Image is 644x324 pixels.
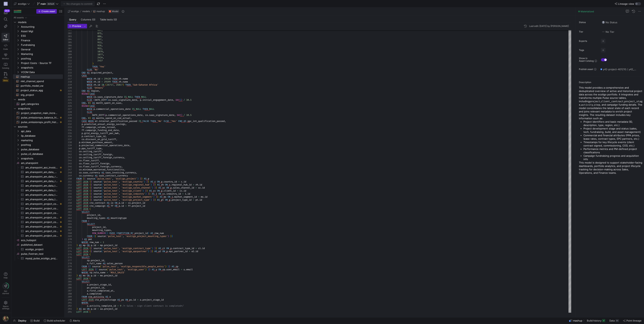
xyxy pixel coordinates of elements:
span: (0) [114,18,117,21]
span: Monitor [2,57,9,60]
div: Press SPACE to select this row. [13,61,63,65]
span: am_sharepoint_am_data_recorded_data_pre_2024​​​​​​​​​ [25,179,58,183]
span: rh [93,80,96,83]
span: name [123,77,128,80]
span: THEN [112,77,117,80]
button: No statusNo Status [601,20,618,25]
div: 216 [68,74,72,77]
a: am_sharepoint​​​​​​​​ [13,161,63,165]
a: am_sharepoint_project_costs_epra​​​​​​​​​ [13,211,63,215]
span: AS [87,71,90,74]
span: eco_hubspot​​​​​​​​ [21,238,62,242]
span: , [137,98,139,101]
span: ) [92,62,93,65]
span: CASE [82,74,87,77]
span: Columns [81,18,95,21]
span: mkt_channel_spend​​​​​​​​​​ [21,79,58,83]
p: This model provides a comprehensive and deduplicated overview of active and historical project da... [579,86,642,120]
span: WHEN [87,83,92,86]
a: am_sharepoint_am_data_table_tariffs​​​​​​​​​ [13,197,63,202]
span: am_sharepoint_am_data_recorded_data_post_2024​​​​​​​​​ [25,174,58,179]
span: = [101,77,103,80]
a: am_sharepoint_am_data_recorded_data_post_2024​​​​​​​​​ [13,174,63,179]
div: Press SPACE to select this row. [13,38,63,43]
div: 218 [68,80,72,83]
span: Point lineage [626,319,642,322]
span: published_dataset​​​​​​​​ [21,243,62,247]
button: Preview [68,24,83,28]
span: DAY [176,98,180,101]
div: Press SPACE to select this row. [13,47,63,52]
span: , [101,47,103,50]
button: Help [2,271,10,280]
span: THEN [125,83,131,86]
span: Experts [579,40,598,42]
span: snapshots [18,106,62,111]
span: , [101,35,103,38]
span: General [21,47,62,52]
span: ESG [21,34,62,38]
span: y42-project-401210 / y42_ecoligo_main / mashup [603,68,636,71]
a: am_sharepoint_am_data_table_fx​​​​​​​​​ [13,188,63,192]
div: 212 [68,62,72,65]
span: IS [124,95,127,98]
span: am_sharepoint_project_costs_omvisits​​​​​​​​​ [25,229,58,233]
button: https://storage.googleapis.com/y42-prod-data-exchange/images/7e7RzXvUWcEhWhf8BYUbRCghczaQk4zBh2Nv... [2,315,10,322]
span: , [103,53,104,56]
button: No tierNo Tier [601,29,615,34]
a: PRsBeta [2,71,10,83]
span: ROUND [82,92,88,95]
span: Get started [2,290,9,294]
a: Spacesettings [2,299,10,311]
span: Create asset [41,10,55,13]
button: ecoligo [13,1,31,6]
span: NULL [141,95,146,98]
span: iip_database [21,134,62,138]
div: Press SPACE to select this row. [13,97,63,102]
span: snapshots [21,156,62,161]
div: 4K [615,319,619,322]
div: Press SPACE to select this row. [13,242,63,247]
span: co [108,98,111,101]
span: . [96,80,97,83]
span: Finance [21,38,62,43]
div: Press SPACE to select this row. [13,29,63,33]
div: 207 [68,47,72,50]
div: Last edit: [DATE] by [PERSON_NAME] [529,25,569,27]
a: ga4_categories​​​​​​ [13,102,63,106]
div: Press SPACE to select this row. [13,33,63,38]
span: initial_engagement_date [143,98,173,101]
button: Create asset [36,9,57,14]
span: ) [180,98,181,101]
span: Space settings [2,305,9,310]
span: models [82,10,90,13]
span: IN [101,83,104,86]
a: Catalog [2,61,10,71]
span: acquired_project [91,71,112,74]
span: , [101,44,103,47]
span: co [93,95,96,98]
span: = [101,80,103,83]
span: mysql_pulse_ecoligo_project​​​​​​​​​ [25,256,58,261]
div: Press SPACE to select this row. [13,20,63,24]
button: 364 [2,9,10,16]
span: 2434 [97,56,103,59]
span: No Tier [602,30,614,33]
span: Query [69,18,76,21]
span: ecoligo_project​​​​​​​​​ [25,247,58,252]
a: am_sharepoint_project_costs_insurance_claims​​​​​​​​​ [13,215,63,220]
span: Help [3,276,8,279]
span: PRs [4,76,7,79]
div: 213 [68,65,72,68]
button: Alerts [68,317,82,324]
span: ) [181,98,182,101]
span: , [103,56,104,59]
span: Marketing [21,52,62,56]
div: Press SPACE to select this row. [13,24,63,29]
a: am_sharepoint_project_costs_omcontracts​​​​​​​​​ [13,220,63,224]
span: am_sharepoint​​​​​​​​ [21,161,62,165]
span: WHEN [87,77,92,80]
span: ( [88,92,90,95]
span: 913 [97,41,101,44]
span: , [112,71,113,74]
